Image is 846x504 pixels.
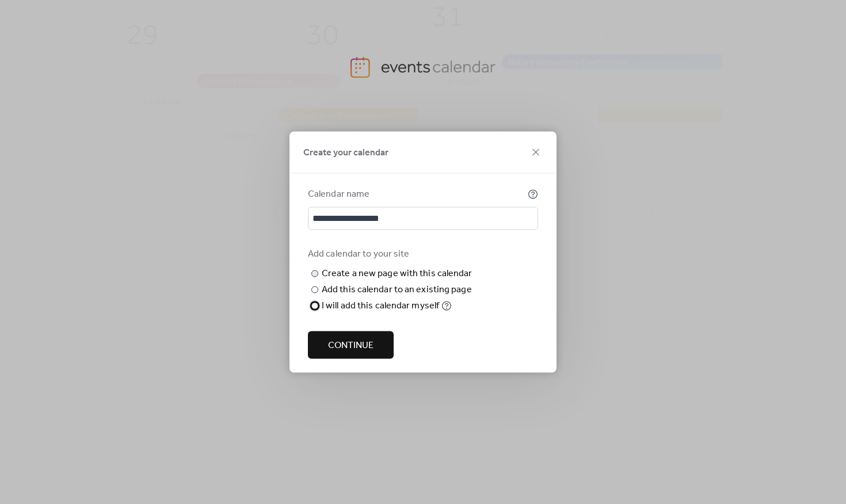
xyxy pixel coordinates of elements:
div: Calendar name [308,188,525,201]
span: Create your calendar [303,146,388,160]
div: Add this calendar to an existing page [322,283,472,297]
div: Create a new page with this calendar [322,267,472,281]
span: Continue [328,339,374,353]
div: I will add this calendar myself [322,299,439,313]
button: Continue [308,331,394,359]
div: Add calendar to your site [308,247,536,261]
